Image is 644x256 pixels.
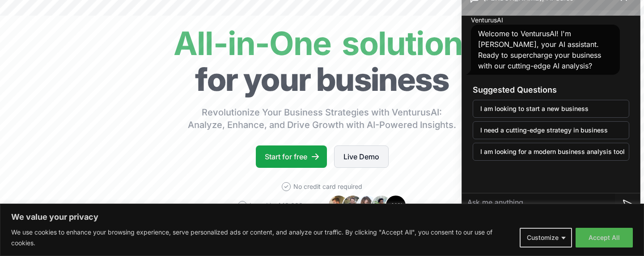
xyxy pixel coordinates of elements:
button: I am looking for a modern business analysis tool [473,143,629,161]
a: Live Demo [334,145,389,168]
img: Avatar 4 [371,195,392,216]
img: Avatar 3 [356,195,378,216]
h3: Suggested Questions [473,84,629,96]
span: VenturusAI [471,16,503,25]
img: Avatar 2 [342,195,364,216]
span: Welcome to VenturusAI! I'm [PERSON_NAME], your AI assistant. Ready to supercharge your business w... [478,29,601,70]
button: I am looking to start a new business [473,100,629,118]
button: Accept All [576,228,633,247]
p: We use cookies to enhance your browsing experience, serve personalized ads or content, and analyz... [11,227,513,248]
button: Customize [520,228,572,247]
button: I need a cutting-edge strategy in business [473,121,629,139]
a: Start for free [256,145,327,168]
img: Avatar 1 [328,195,349,216]
p: We value your privacy [11,212,633,222]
